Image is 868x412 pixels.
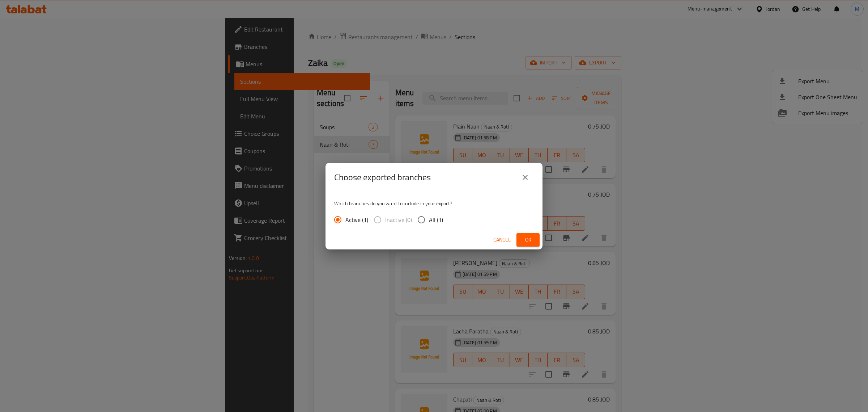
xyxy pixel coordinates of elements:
h2: Choose exported branches [334,172,431,183]
span: Active (1) [345,215,368,224]
button: close [516,169,534,186]
span: Ok [522,235,534,244]
button: Cancel [490,233,514,247]
span: All (1) [429,215,443,224]
button: Ok [516,233,540,247]
span: Inactive (0) [385,215,412,224]
p: Which branches do you want to include in your export? [334,200,534,207]
span: Cancel [493,235,511,244]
